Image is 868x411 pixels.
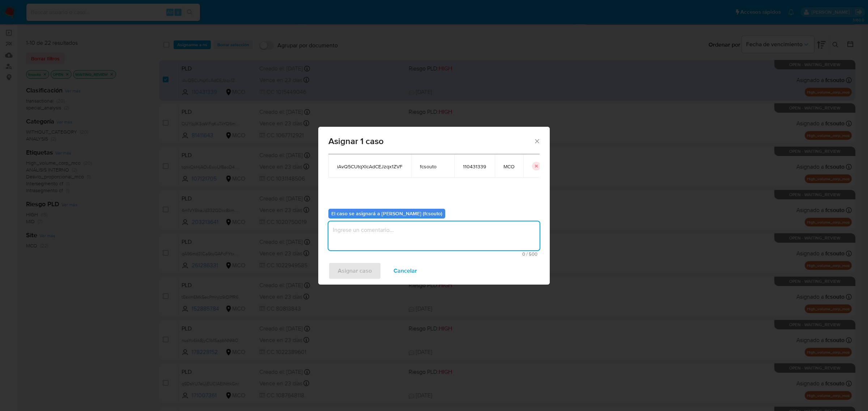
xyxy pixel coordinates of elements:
[384,262,426,280] button: Cancelar
[463,163,486,170] span: 110431339
[420,163,446,170] span: fcsouto
[533,138,540,144] button: Cerrar ventana
[337,163,403,170] span: iAvQ5CUtqXlcAdCEJzqx1ZVF
[393,263,417,279] span: Cancelar
[503,163,515,170] span: MCO
[532,162,541,170] button: icon-button
[328,137,533,146] span: Asignar 1 caso
[331,210,442,217] b: El caso se asignará a [PERSON_NAME] (fcsouto)
[318,127,550,285] div: assign-modal
[331,252,537,256] span: Máximo 500 caracteres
